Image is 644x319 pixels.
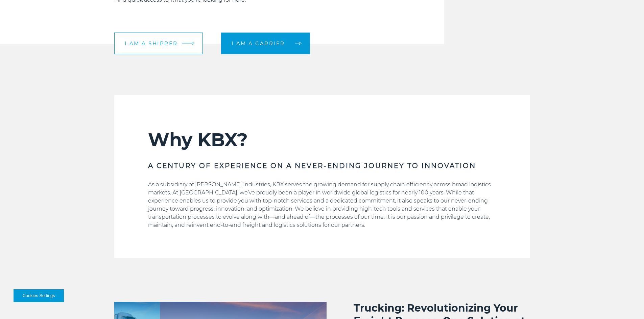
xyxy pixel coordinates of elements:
[14,289,64,302] button: Cookies Settings
[114,32,203,54] a: I am a shipper arrow arrow
[148,129,496,151] h2: Why KBX?
[232,41,285,46] span: I am a carrier
[192,42,194,45] img: arrow
[221,32,310,54] a: I am a carrier arrow arrow
[148,181,496,229] p: As a subsidiary of [PERSON_NAME] Industries, KBX serves the growing demand for supply chain effic...
[125,41,178,46] span: I am a shipper
[148,161,496,170] h3: A CENTURY OF EXPERIENCE ON A NEVER-ENDING JOURNEY TO INNOVATION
